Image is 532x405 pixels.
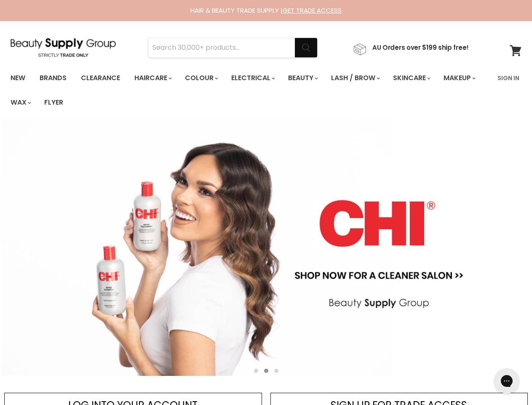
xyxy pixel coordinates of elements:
[4,66,492,115] ul: Main menu
[325,69,385,87] a: Lash / Brow
[33,69,73,87] a: Brands
[283,6,342,15] a: GET TRADE ACCESS
[148,38,295,57] input: Search
[225,69,280,87] a: Electrical
[179,69,223,87] a: Colour
[437,69,481,87] a: Makeup
[490,365,524,397] iframe: Gorgias live chat messenger
[75,69,126,87] a: Clearance
[4,69,32,87] a: New
[128,69,177,87] a: Haircare
[4,94,36,111] a: Wax
[148,38,318,58] form: Product
[282,69,323,87] a: Beauty
[38,94,70,111] a: Flyer
[492,69,524,87] a: Sign In
[387,69,436,87] a: Skincare
[295,38,317,57] button: Search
